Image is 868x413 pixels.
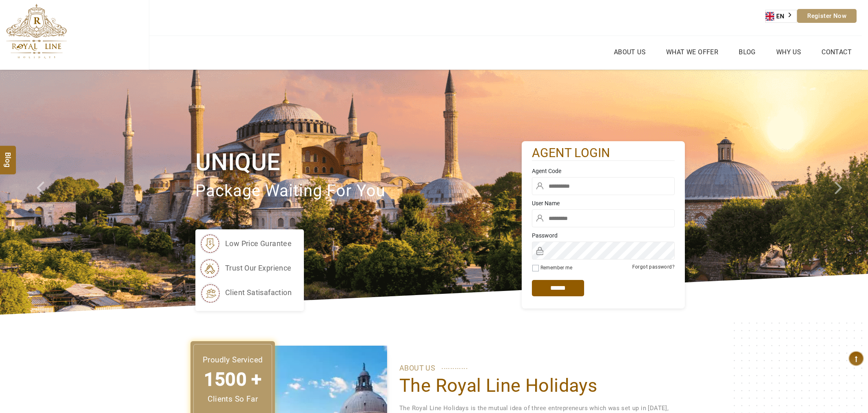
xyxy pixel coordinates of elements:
[532,145,675,161] h2: agent login
[6,4,67,59] img: The Royal Line Holidays
[797,9,857,23] a: Register Now
[765,10,797,23] div: Language
[532,231,675,240] label: Password
[737,46,758,58] a: Blog
[632,264,675,270] a: Forgot password?
[441,360,468,373] span: ............
[399,374,673,397] h1: The Royal Line Holidays
[765,10,797,23] aside: Language selected: English
[532,167,675,175] label: Agent Code
[26,70,69,315] a: Check next prev
[532,199,675,207] label: User Name
[3,152,13,159] span: Blog
[766,10,797,22] a: EN
[195,147,522,178] h1: Unique
[199,233,292,254] li: low price gurantee
[399,362,673,374] p: ABOUT US
[199,258,292,278] li: trust our exprience
[819,46,854,58] a: Contact
[612,46,648,58] a: About Us
[664,46,720,58] a: What we Offer
[825,70,868,315] a: Check next image
[540,265,572,271] label: Remember me
[774,46,803,58] a: Why Us
[195,178,522,205] p: package waiting for you
[199,282,292,303] li: client satisafaction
